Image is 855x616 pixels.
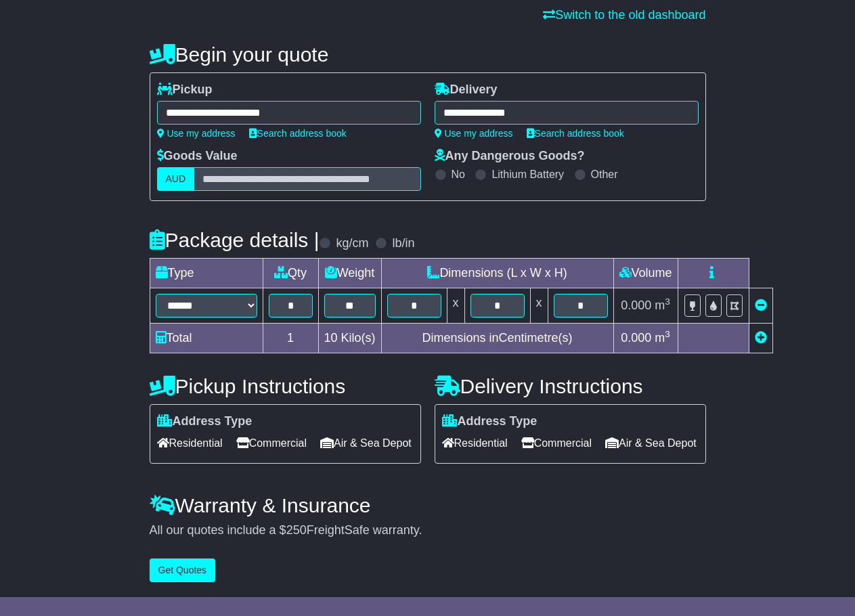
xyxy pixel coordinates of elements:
[435,375,706,397] h4: Delivery Instructions
[150,324,263,353] td: Total
[665,329,670,339] sup: 3
[613,259,678,288] td: Volume
[392,236,414,251] label: lb/in
[249,128,347,139] a: Search address book
[320,433,412,454] span: Air & Sea Depot
[543,8,705,22] a: Switch to the old dashboard
[527,128,624,139] a: Search address book
[150,229,320,251] h4: Package details |
[336,236,368,251] label: kg/cm
[263,324,318,353] td: 1
[381,259,613,288] td: Dimensions (L x W x H)
[435,128,513,139] a: Use my address
[442,433,508,454] span: Residential
[157,167,195,191] label: AUD
[150,259,263,288] td: Type
[755,331,767,345] a: Add new item
[150,494,706,516] h4: Warranty & Insurance
[263,259,318,288] td: Qty
[150,375,421,397] h4: Pickup Instructions
[530,288,548,324] td: x
[655,331,670,345] span: m
[318,259,381,288] td: Weight
[621,331,651,345] span: 0.000
[447,288,464,324] td: x
[452,168,465,181] label: No
[150,558,216,582] button: Get Quotes
[150,43,706,66] h4: Begin your quote
[755,299,767,312] a: Remove this item
[381,324,613,353] td: Dimensions in Centimetre(s)
[621,299,651,312] span: 0.000
[157,83,213,97] label: Pickup
[236,433,307,454] span: Commercial
[655,299,670,312] span: m
[665,296,670,307] sup: 3
[491,168,564,181] label: Lithium Battery
[157,128,236,139] a: Use my address
[521,433,592,454] span: Commercial
[435,83,498,97] label: Delivery
[150,523,706,538] div: All our quotes include a $ FreightSafe warranty.
[442,414,538,429] label: Address Type
[435,149,585,164] label: Any Dangerous Goods?
[605,433,697,454] span: Air & Sea Depot
[324,331,338,345] span: 10
[157,433,223,454] span: Residential
[318,324,381,353] td: Kilo(s)
[157,149,238,164] label: Goods Value
[591,168,618,181] label: Other
[157,414,253,429] label: Address Type
[286,523,307,537] span: 250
